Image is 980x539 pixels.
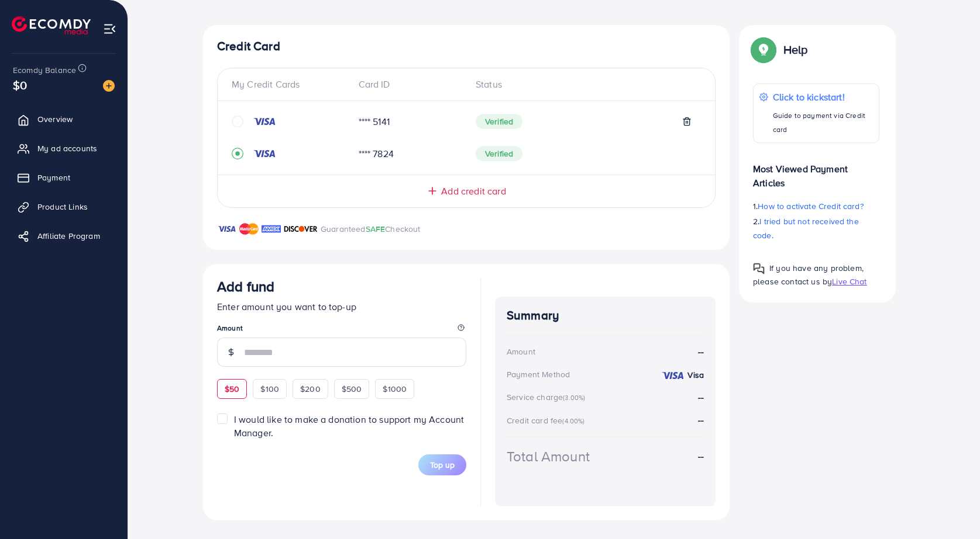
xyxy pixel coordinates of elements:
div: Credit card fee [507,415,589,426]
p: Guaranteed Checkout [321,222,421,236]
img: credit [253,117,276,126]
small: (3.00%) [563,393,585,402]
div: Service charge [507,391,589,403]
h4: Credit Card [217,39,716,54]
p: Most Viewed Payment Articles [753,152,879,190]
p: Click to kickstart! [773,90,873,104]
span: Top up [430,459,455,471]
img: logo [12,16,91,34]
span: $50 [225,383,239,395]
a: Payment [9,166,119,189]
div: Status [466,78,701,91]
div: Total Amount [507,446,590,467]
h4: Summary [507,308,704,323]
img: credit [661,371,685,380]
a: Overview [9,107,119,131]
span: SAFE [366,223,386,235]
span: $1000 [383,383,407,395]
span: Overview [37,113,73,125]
svg: circle [232,116,243,127]
span: Live Chat [832,276,866,287]
strong: -- [698,391,704,404]
button: Top up [418,454,466,475]
p: Enter amount you want to top-up [217,300,466,314]
img: brand [217,222,236,236]
div: Card ID [349,78,467,91]
img: image [103,80,115,92]
div: Amount [507,346,535,357]
svg: record circle [232,148,243,159]
span: I would like to make a donation to support my Account Manager. [234,413,464,439]
span: Affiliate Program [37,230,100,242]
legend: Amount [217,323,466,338]
strong: -- [698,413,704,426]
span: Ecomdy Balance [13,64,76,76]
a: Affiliate Program [9,224,119,248]
span: Add credit card [441,185,506,198]
p: 1. [753,199,879,213]
p: Guide to payment via Credit card [773,109,873,137]
span: $500 [342,383,362,395]
span: Product Links [37,201,88,213]
span: If you have any problem, please contact us by [753,262,864,287]
span: $0 [13,76,27,93]
a: Product Links [9,195,119,218]
img: brand [239,222,259,236]
strong: -- [698,450,704,463]
strong: Visa [687,369,704,381]
span: Payment [37,172,70,183]
a: My ad accounts [9,137,119,160]
img: Popup guide [753,263,765,274]
small: (4.00%) [562,416,584,426]
h3: Add fund [217,278,274,295]
span: My ad accounts [37,142,97,154]
div: Payment Method [507,368,570,380]
iframe: Chat [930,486,971,530]
span: Verified [476,146,522,161]
p: 2. [753,214,879,242]
span: I tried but not received the code. [753,215,859,241]
img: credit [253,149,276,158]
p: Help [783,43,808,57]
span: Verified [476,114,522,129]
span: How to activate Credit card? [758,200,863,212]
span: $100 [260,383,279,395]
img: brand [262,222,281,236]
div: My Credit Cards [232,78,349,91]
img: brand [284,222,318,236]
strong: -- [698,345,704,359]
img: Popup guide [753,39,774,60]
span: $200 [300,383,321,395]
img: menu [103,22,116,36]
